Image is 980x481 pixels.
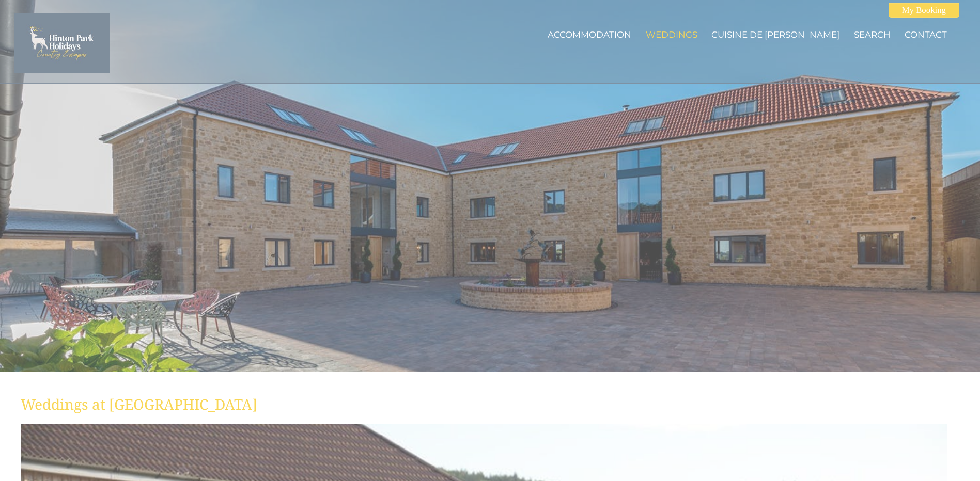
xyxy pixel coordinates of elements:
[854,29,891,40] a: Search
[646,29,697,40] a: Weddings
[905,29,947,40] a: Contact
[14,13,110,73] img: Hinton Park Holidays Ltd
[548,29,631,40] a: Accommodation
[21,394,947,414] h1: Weddings at [GEOGRAPHIC_DATA]
[889,3,959,18] a: My Booking
[711,29,839,40] a: Cuisine de [PERSON_NAME]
